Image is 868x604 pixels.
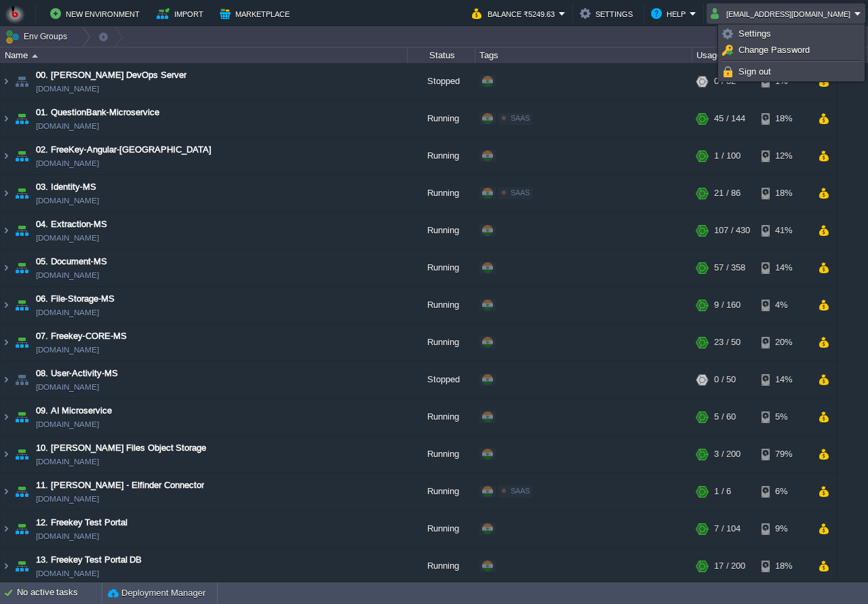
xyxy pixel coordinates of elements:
[408,138,475,174] div: Running
[408,324,475,361] div: Running
[36,106,159,119] a: 01. QuestionBank-Microservice
[762,436,806,472] div: 79%
[5,3,25,24] img: Bitss Techniques
[36,553,142,567] span: 13. Freekey Test Portal DB
[408,47,475,63] div: Status
[36,329,127,343] a: 07. Freekey-CORE-MS
[762,249,806,286] div: 14%
[36,492,99,506] a: [DOMAIN_NAME]
[36,567,99,580] span: [DOMAIN_NAME]
[36,119,99,133] a: [DOMAIN_NAME]
[408,548,475,584] div: Running
[36,143,212,157] a: 02. FreeKey-Angular-[GEOGRAPHIC_DATA]
[1,212,12,249] img: AMDAwAAAACH5BAEAAAAALAAAAAABAAEAAAICRAEAOw==
[1,324,12,361] img: AMDAwAAAACH5BAEAAAAALAAAAAABAAEAAAICRAEAOw==
[408,361,475,398] div: Stopped
[408,175,475,212] div: Running
[693,47,836,63] div: Usage
[408,287,475,323] div: Running
[738,45,810,55] span: Change Password
[36,404,112,418] a: 09. AI Microservice
[738,66,771,77] span: Sign out
[714,473,731,510] div: 1 / 6
[714,63,736,100] div: 0 / 32
[408,436,475,472] div: Running
[714,175,741,212] div: 21 / 86
[36,306,99,319] a: [DOMAIN_NAME]
[762,138,806,174] div: 12%
[714,510,741,547] div: 7 / 104
[714,287,741,323] div: 9 / 160
[36,479,204,492] a: 11. [PERSON_NAME] - Elfinder Connector
[12,399,31,435] img: AMDAwAAAACH5BAEAAAAALAAAAAABAAEAAAICRAEAOw==
[762,473,806,510] div: 6%
[720,26,863,41] a: Settings
[108,586,205,600] button: Deployment Manager
[36,180,96,194] a: 03. Identity-MS
[762,212,806,249] div: 41%
[472,5,559,22] button: Balance ₹5249.63
[12,249,31,286] img: AMDAwAAAACH5BAEAAAAALAAAAAABAAEAAAICRAEAOw==
[12,138,31,174] img: AMDAwAAAACH5BAEAAAAALAAAAAABAAEAAAICRAEAOw==
[1,47,407,63] div: Name
[476,47,692,63] div: Tags
[714,548,745,584] div: 17 / 200
[1,361,12,398] img: AMDAwAAAACH5BAEAAAAALAAAAAABAAEAAAICRAEAOw==
[511,114,530,122] span: SAAS
[157,5,208,22] button: Import
[1,287,12,323] img: AMDAwAAAACH5BAEAAAAALAAAAAABAAEAAAICRAEAOw==
[720,43,863,58] a: Change Password
[12,212,31,249] img: AMDAwAAAACH5BAEAAAAALAAAAAABAAEAAAICRAEAOw==
[651,5,690,22] button: Help
[12,361,31,398] img: AMDAwAAAACH5BAEAAAAALAAAAAABAAEAAAICRAEAOw==
[762,100,806,137] div: 18%
[511,188,530,197] span: SAAS
[762,324,806,361] div: 20%
[408,249,475,286] div: Running
[12,175,31,212] img: AMDAwAAAACH5BAEAAAAALAAAAAABAAEAAAICRAEAOw==
[1,175,12,212] img: AMDAwAAAACH5BAEAAAAALAAAAAABAAEAAAICRAEAOw==
[1,473,12,510] img: AMDAwAAAACH5BAEAAAAALAAAAAABAAEAAAICRAEAOw==
[12,287,31,323] img: AMDAwAAAACH5BAEAAAAALAAAAAABAAEAAAICRAEAOw==
[408,212,475,249] div: Running
[5,27,72,46] button: Env Groups
[711,5,854,22] button: [EMAIL_ADDRESS][DOMAIN_NAME]
[36,292,115,306] a: 06. File-Storage-MS
[408,100,475,137] div: Running
[714,100,745,137] div: 45 / 144
[32,54,38,58] img: AMDAwAAAACH5BAEAAAAALAAAAAABAAEAAAICRAEAOw==
[714,212,750,249] div: 107 / 430
[36,516,127,529] a: 12. Freekey Test Portal
[36,343,99,357] a: [DOMAIN_NAME]
[408,399,475,435] div: Running
[1,138,12,174] img: AMDAwAAAACH5BAEAAAAALAAAAAABAAEAAAICRAEAOw==
[762,287,806,323] div: 4%
[36,441,206,455] a: 10. [PERSON_NAME] Files Object Storage
[1,249,12,286] img: AMDAwAAAACH5BAEAAAAALAAAAAABAAEAAAICRAEAOw==
[1,100,12,137] img: AMDAwAAAACH5BAEAAAAALAAAAAABAAEAAAICRAEAOw==
[1,63,12,100] img: AMDAwAAAACH5BAEAAAAALAAAAAABAAEAAAICRAEAOw==
[1,510,12,547] img: AMDAwAAAACH5BAEAAAAALAAAAAABAAEAAAICRAEAOw==
[1,399,12,435] img: AMDAwAAAACH5BAEAAAAALAAAAAABAAEAAAICRAEAOw==
[36,380,99,394] a: [DOMAIN_NAME]
[36,255,107,268] a: 05. Document-MS
[36,218,107,231] a: 04. Extraction-MS
[714,324,741,361] div: 23 / 50
[762,175,806,212] div: 18%
[1,436,12,472] img: AMDAwAAAACH5BAEAAAAALAAAAAABAAEAAAICRAEAOw==
[714,399,736,435] div: 5 / 60
[12,100,31,137] img: AMDAwAAAACH5BAEAAAAALAAAAAABAAEAAAICRAEAOw==
[714,361,736,398] div: 0 / 50
[50,5,144,22] button: New Environment
[12,473,31,510] img: AMDAwAAAACH5BAEAAAAALAAAAAABAAEAAAICRAEAOw==
[12,436,31,472] img: AMDAwAAAACH5BAEAAAAALAAAAAABAAEAAAICRAEAOw==
[408,63,475,100] div: Stopped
